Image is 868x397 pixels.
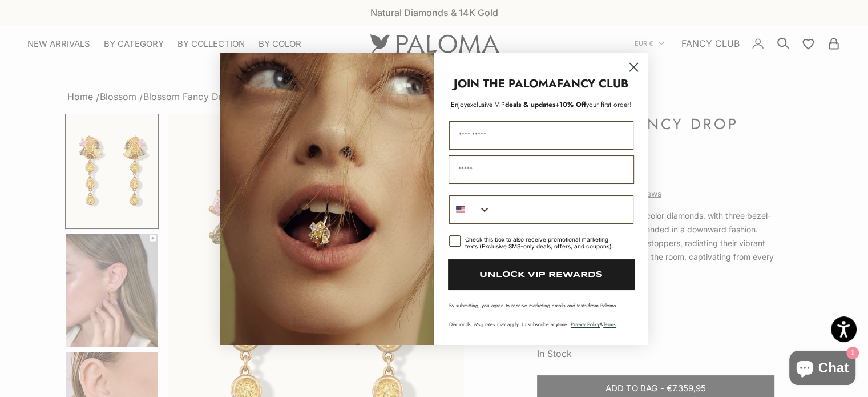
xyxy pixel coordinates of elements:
img: Loading... [220,53,434,345]
strong: JOIN THE PALOMA [454,75,557,92]
span: exclusive VIP [467,99,505,110]
p: By submitting, you agree to receive marketing emails and texts from Paloma Diamonds. Msg rates ma... [449,302,633,328]
span: deals & updates [467,99,555,110]
button: Search Countries [450,196,491,223]
span: & . [571,320,617,328]
strong: FANCY CLUB [557,75,628,92]
button: UNLOCK VIP REWARDS [448,259,635,290]
div: Check this box to also receive promotional marketing texts (Exclusive SMS-only deals, offers, and... [465,236,620,250]
span: Enjoy [451,99,467,110]
button: Close dialog [624,57,644,77]
a: Terms [603,320,616,328]
img: United States [456,205,465,214]
a: Privacy Policy [571,320,600,328]
input: First Name [449,121,633,150]
span: 10% Off [559,99,586,110]
span: + your first order! [555,99,632,110]
input: Email [449,155,634,184]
